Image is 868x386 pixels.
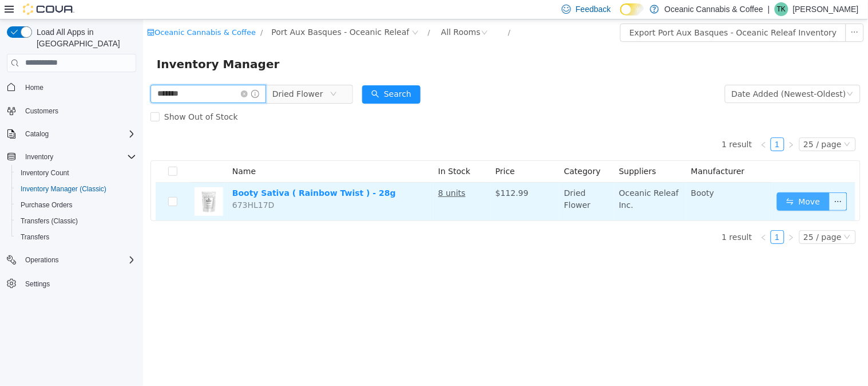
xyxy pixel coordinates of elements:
[25,255,59,265] span: Operations
[628,211,641,224] li: 1
[21,168,69,178] span: Inventory Count
[295,169,323,178] u: 8 units
[645,122,652,129] i: icon: right
[7,74,136,322] nav: Complex example
[686,173,704,191] button: icon: ellipsis
[620,15,621,16] span: Dark Mode
[219,66,278,84] button: icon: searchSearch
[777,2,786,16] span: TK
[11,181,141,197] button: Inventory Manager (Classic)
[476,147,513,156] span: Suppliers
[620,3,644,15] input: Dark Mode
[11,213,141,229] button: Transfers (Classic)
[295,147,327,156] span: In Stock
[614,118,628,132] li: Previous Page
[365,9,367,17] span: /
[476,169,536,190] span: Oceanic Releaf Inc.
[579,118,609,132] li: 1 result
[21,253,64,267] button: Operations
[548,147,602,156] span: Manufacturer
[21,80,136,94] span: Home
[21,200,73,210] span: Purchase Orders
[21,150,136,164] span: Inventory
[16,214,136,228] span: Transfers (Classic)
[21,127,136,141] span: Catalog
[628,211,641,224] a: 1
[298,4,338,21] div: All Rooms
[701,214,708,222] i: icon: down
[2,149,141,165] button: Inventory
[775,2,788,16] div: TJ Kearley
[89,181,132,190] span: 673HL17D
[16,230,54,244] a: Transfers
[16,214,82,228] a: Transfers (Classic)
[21,276,136,290] span: Settings
[641,118,655,132] li: Next Page
[51,168,80,196] img: Booty Sativa ( Rainbow Twist ) - 28g hero shot
[634,173,687,191] button: icon: swapMove
[16,230,136,244] span: Transfers
[417,163,471,201] td: Dried Flower
[25,152,53,162] span: Inventory
[25,107,58,116] span: Customers
[285,9,287,17] span: /
[16,198,77,212] a: Purchase Orders
[2,126,141,142] button: Catalog
[16,166,74,180] a: Inventory Count
[21,253,136,267] span: Operations
[661,211,699,224] div: 25 / page
[628,118,641,132] li: 1
[25,83,43,92] span: Home
[793,2,859,16] p: [PERSON_NAME]
[352,147,372,156] span: Price
[108,70,116,78] i: icon: info-circle
[617,122,624,129] i: icon: left
[2,79,141,96] button: Home
[117,9,120,17] span: /
[11,165,141,181] button: Inventory Count
[89,147,113,156] span: Name
[25,279,50,289] span: Settings
[25,129,49,139] span: Catalog
[665,2,764,16] p: Oceanic Cannabis & Coffee
[421,147,458,156] span: Category
[16,198,136,212] span: Purchase Orders
[21,184,106,194] span: Inventory Manager (Classic)
[477,4,703,22] button: Export Port Aux Basques - Oceanic Releaf Inventory
[21,233,49,242] span: Transfers
[98,71,105,78] i: icon: close-circle
[576,3,611,15] span: Feedback
[617,215,624,222] i: icon: left
[628,119,641,131] a: 1
[614,211,628,224] li: Previous Page
[17,93,100,102] span: Show Out of Stock
[21,104,63,118] a: Customers
[11,229,141,245] button: Transfers
[21,104,136,118] span: Customers
[11,197,141,213] button: Purchase Orders
[21,127,53,141] button: Catalog
[2,103,141,119] button: Customers
[579,211,609,224] li: 1 result
[32,26,136,49] span: Load All Apps in [GEOGRAPHIC_DATA]
[129,6,267,19] span: Port Aux Basques - Oceanic Releaf
[352,169,386,178] span: $112.99
[129,66,180,83] span: Dried Flower
[2,275,141,292] button: Settings
[21,216,78,226] span: Transfers (Classic)
[641,211,655,224] li: Next Page
[661,119,699,131] div: 25 / page
[16,182,136,196] span: Inventory Manager (Classic)
[701,121,708,129] i: icon: down
[21,150,58,164] button: Inventory
[4,9,113,17] a: icon: shopOceanic Cannabis & Coffee
[14,36,144,54] span: Inventory Manager
[704,71,711,79] i: icon: down
[548,169,572,178] span: Booty
[21,277,54,291] a: Settings
[703,4,721,22] button: icon: ellipsis
[768,2,770,16] p: |
[23,3,74,15] img: Cova
[16,182,111,196] a: Inventory Manager (Classic)
[645,215,652,222] i: icon: right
